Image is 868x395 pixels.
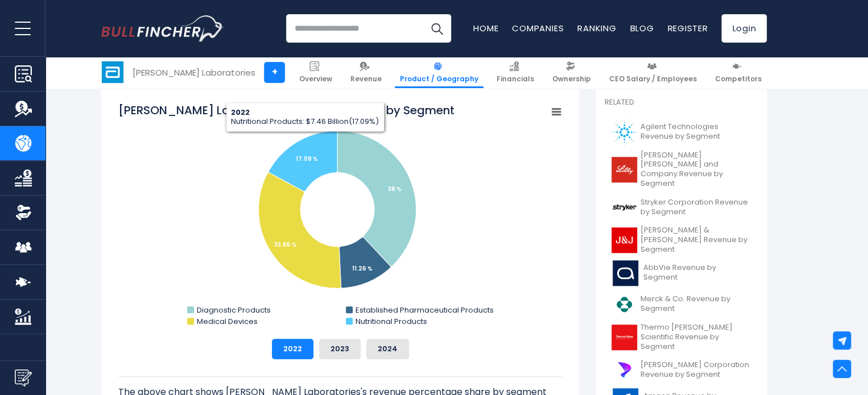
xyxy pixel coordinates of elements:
[721,14,767,43] a: Login
[118,102,454,118] tspan: [PERSON_NAME] Laboratories's Revenue Share by Segment
[101,15,224,41] img: Bullfincher logo
[366,339,409,359] button: 2024
[356,316,427,327] text: Nutritional Products
[101,15,224,41] a: Go to homepage
[611,119,637,145] img: A logo
[605,223,758,257] a: [PERSON_NAME] & [PERSON_NAME] Revenue by Segment
[611,260,640,286] img: ABBV logo
[611,325,637,350] img: TMO logo
[710,57,767,88] a: Competitors
[395,57,483,88] a: Product / Geography
[264,62,285,83] a: +
[473,22,498,34] a: Home
[497,74,534,84] span: Financials
[547,57,596,88] a: Ownership
[611,157,637,182] img: LLY logo
[345,57,387,88] a: Revenue
[640,151,751,189] span: [PERSON_NAME] [PERSON_NAME] and Company Revenue by Segment
[611,357,637,382] img: DHR logo
[400,74,478,84] span: Product / Geography
[605,354,758,385] a: [PERSON_NAME] Corporation Revenue by Segment
[118,102,562,330] svg: Abbott Laboratories's Revenue Share by Segment
[356,305,494,315] text: Established Pharmaceutical Products
[640,122,751,142] span: Agilent Technologies Revenue by Segment
[512,22,564,34] a: Companies
[294,57,337,88] a: Overview
[197,316,258,327] text: Medical Devices
[423,14,451,43] button: Search
[272,339,313,359] button: 2022
[611,194,637,220] img: SYK logo
[102,61,123,83] img: ABT logo
[605,117,758,148] a: Agilent Technologies Revenue by Segment
[715,74,762,84] span: Competitors
[319,339,361,359] button: 2023
[352,264,373,273] tspan: 11.26 %
[605,257,758,289] a: AbbVie Revenue by Segment
[133,66,255,79] div: [PERSON_NAME] Laboratories
[609,74,697,84] span: CEO Salary / Employees
[640,323,751,352] span: Thermo [PERSON_NAME] Scientific Revenue by Segment
[299,74,332,84] span: Overview
[197,305,271,315] text: Diagnostic Products
[605,320,758,355] a: Thermo [PERSON_NAME] Scientific Revenue by Segment
[552,74,591,84] span: Ownership
[605,148,758,192] a: [PERSON_NAME] [PERSON_NAME] and Company Revenue by Segment
[604,57,702,88] a: CEO Salary / Employees
[605,192,758,223] a: Stryker Corporation Revenue by Segment
[577,22,616,34] a: Ranking
[611,227,637,253] img: JNJ logo
[15,204,32,221] img: Ownership
[630,22,654,34] a: Blog
[640,226,751,255] span: [PERSON_NAME] & [PERSON_NAME] Revenue by Segment
[350,74,382,84] span: Revenue
[640,198,751,217] span: Stryker Corporation Revenue by Segment
[611,292,637,317] img: MRK logo
[274,240,297,249] tspan: 33.65 %
[605,98,758,107] p: Related
[640,294,751,314] span: Merck & Co. Revenue by Segment
[388,185,402,193] tspan: 38 %
[491,57,539,88] a: Financials
[640,360,751,380] span: [PERSON_NAME] Corporation Revenue by Segment
[605,289,758,320] a: Merck & Co. Revenue by Segment
[296,155,318,163] tspan: 17.09 %
[643,263,751,282] span: AbbVie Revenue by Segment
[667,22,708,34] a: Register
